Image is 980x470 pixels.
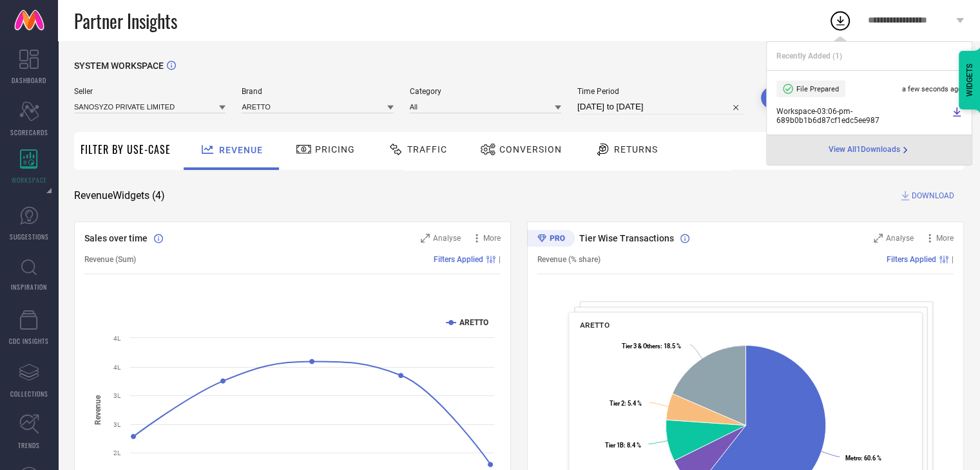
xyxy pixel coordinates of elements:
span: CDC INSIGHTS [9,336,49,346]
span: Tier Wise Transactions [579,233,674,243]
span: Returns [614,144,658,155]
tspan: Tier 1B [605,442,624,449]
text: ARETTO [459,318,488,327]
span: SCORECARDS [10,127,48,137]
text: 4L [113,364,121,371]
span: More [483,234,501,243]
span: View All 1 Downloads [829,145,900,155]
span: Conversion [499,144,562,155]
span: More [936,234,954,243]
span: Category [410,87,561,96]
span: Pricing [315,144,355,155]
span: Revenue [219,145,263,155]
text: : 60.6 % [845,455,881,462]
span: Traffic [407,144,447,155]
span: Seller [74,87,226,96]
span: Sales over time [84,233,148,243]
a: View All1Downloads [829,145,910,155]
span: COLLECTIONS [10,389,48,399]
tspan: Metro [845,455,861,462]
text: 3L [113,392,121,399]
span: Filters Applied [434,255,483,264]
span: ARETTO [580,321,610,330]
svg: Zoom [421,234,430,243]
span: Partner Insights [74,8,177,34]
text: : 8.4 % [605,442,641,449]
span: SYSTEM WORKSPACE [74,61,164,71]
span: WORKSPACE [12,175,47,185]
button: Search [761,87,831,109]
span: DASHBOARD [12,75,46,85]
tspan: Tier 3 & Others [622,343,660,350]
span: Workspace - 03:06-pm - 689b0b1b6d87cf1edc5ee987 [776,107,948,125]
span: Time Period [577,87,745,96]
text: : 18.5 % [622,343,681,350]
div: Open download page [829,145,910,155]
span: Recently Added ( 1 ) [776,52,842,61]
text: : 5.4 % [610,400,642,407]
span: | [952,255,954,264]
span: DOWNLOAD [912,189,954,202]
span: Brand [242,87,393,96]
div: Premium [527,230,575,249]
span: SUGGESTIONS [10,232,49,241]
span: Analyse [433,234,461,243]
a: Download [952,107,962,125]
span: a few seconds ago [902,85,962,93]
tspan: Tier 2 [610,400,624,407]
span: INSPIRATION [11,282,47,292]
span: Revenue Widgets ( 4 ) [74,189,165,202]
div: Open download list [829,9,852,32]
tspan: Revenue [93,394,102,424]
span: Analyse [886,234,914,243]
span: Revenue (Sum) [84,255,136,264]
text: 3L [113,421,121,428]
span: Filters Applied [887,255,936,264]
text: 4L [113,335,121,342]
span: Filter By Use-Case [81,142,171,157]
text: 2L [113,449,121,456]
svg: Zoom [874,234,883,243]
span: | [499,255,501,264]
span: Revenue (% share) [537,255,600,264]
span: TRENDS [18,440,40,450]
span: File Prepared [796,85,839,93]
input: Select time period [577,99,745,115]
